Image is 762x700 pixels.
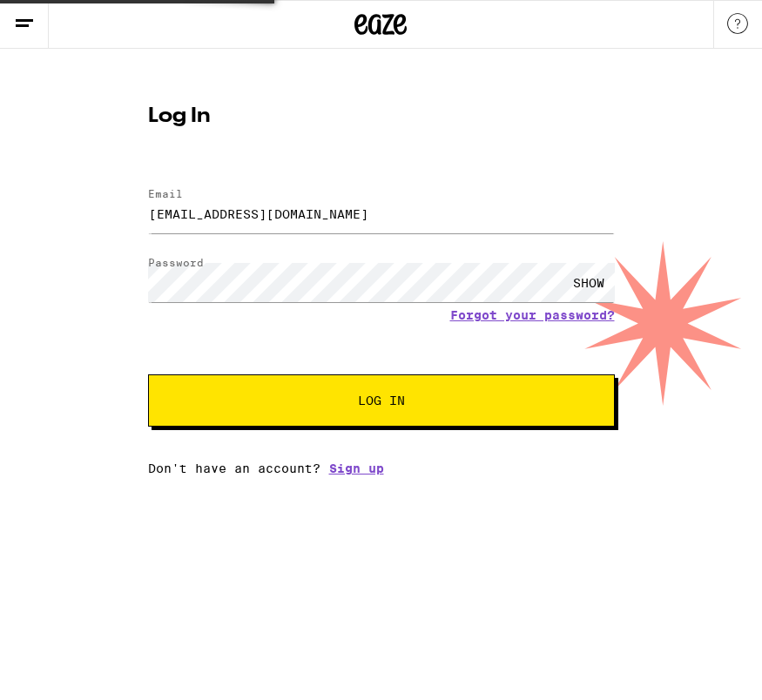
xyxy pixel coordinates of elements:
span: Log In [358,394,405,407]
a: Forgot your password? [450,308,615,322]
h1: Log In [148,106,615,127]
input: Email [148,194,615,233]
a: Sign up [329,461,384,475]
label: Email [148,188,183,199]
div: SHOW [563,263,615,302]
label: Password [148,257,204,268]
span: Hi. Need any help? [10,12,125,26]
div: Don't have an account? [148,461,615,475]
button: Log In [148,374,615,427]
